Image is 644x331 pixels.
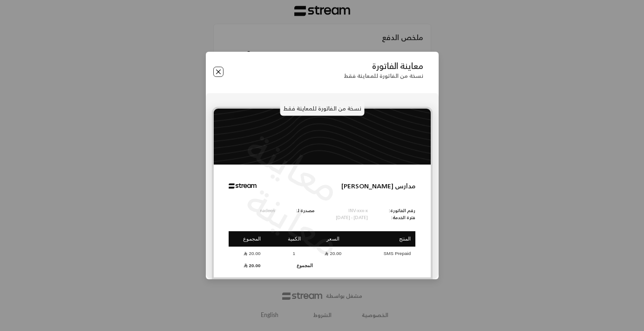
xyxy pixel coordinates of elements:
[237,117,351,216] p: معاينة
[341,181,415,191] p: مدارس [PERSON_NAME]
[389,214,415,221] p: فترة الخدمة:
[229,261,275,270] td: 20.00
[344,61,423,71] p: معاينة الفاتورة
[229,248,275,260] td: 20.00
[336,214,368,221] p: [DATE] - [DATE]
[336,207,368,214] p: INV-xxx-x
[214,109,431,165] img: header.png
[213,67,224,77] button: Close
[229,230,415,271] table: Products
[353,231,415,247] th: المنتج
[229,207,275,214] p: nadeen
[344,72,423,79] p: نسخة من الفاتورة للمعاينة فقط
[353,248,415,260] td: SMS Prepaid
[229,231,275,247] th: المجموع
[389,207,415,214] p: رقم الفاتورة:
[275,261,313,270] td: المجموع
[280,101,364,116] p: نسخة من الفاتورة للمعاينة فقط
[237,172,351,270] p: معاينة
[229,172,257,200] img: Logo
